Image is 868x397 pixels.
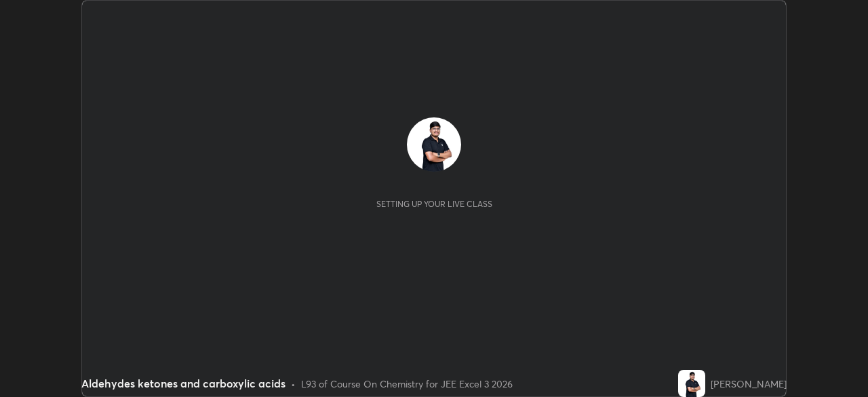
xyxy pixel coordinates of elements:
[301,377,513,391] div: L93 of Course On Chemistry for JEE Excel 3 2026
[81,375,285,392] div: Aldehydes ketones and carboxylic acids
[711,377,787,391] div: [PERSON_NAME]
[376,199,492,209] div: Setting up your live class
[678,370,705,397] img: 233275cb9adc4a56a51a9adff78a3b51.jpg
[407,117,461,172] img: 233275cb9adc4a56a51a9adff78a3b51.jpg
[291,377,296,391] div: •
